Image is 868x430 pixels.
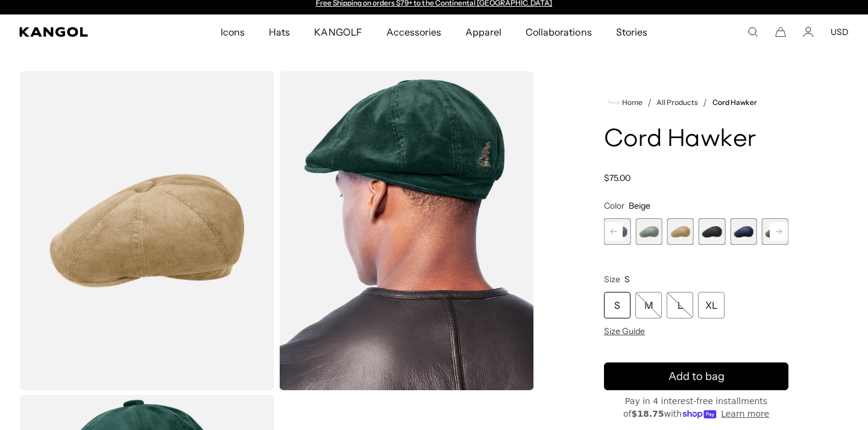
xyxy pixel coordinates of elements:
[747,27,758,37] summary: Search here
[526,14,591,49] span: Collaborations
[604,326,645,337] span: Size Guide
[620,98,643,107] span: Home
[698,95,707,110] li: /
[635,218,662,245] label: Sage Green
[831,27,849,37] button: USD
[221,14,245,49] span: Icons
[514,14,603,49] a: Collaborations
[604,218,631,245] label: Denim Blue
[667,292,693,318] div: L
[699,218,725,245] div: 5 of 9
[374,14,453,49] a: Accessories
[302,14,374,49] a: KANGOLF
[616,14,647,49] span: Stories
[667,218,694,245] div: 4 of 9
[730,218,756,245] div: 6 of 9
[730,218,756,245] label: Navy
[604,127,788,153] h1: Cord Hawker
[314,14,362,49] span: KANGOLF
[257,14,302,49] a: Hats
[604,200,624,211] span: Color
[667,218,694,245] label: Beige
[209,14,257,49] a: Icons
[604,172,631,183] span: $75.00
[698,292,725,318] div: XL
[629,200,650,211] span: Beige
[279,71,534,390] img: forrester
[656,98,698,107] a: All Products
[609,97,643,108] a: Home
[635,218,662,245] div: 3 of 9
[19,71,274,390] img: color-beige
[643,95,652,110] li: /
[803,27,814,37] a: Account
[635,292,662,318] div: M
[269,14,290,49] span: Hats
[386,14,441,49] span: Accessories
[19,27,145,37] a: Kangol
[762,218,788,245] div: 7 of 9
[762,218,788,245] label: Nickel
[699,218,725,245] label: Black
[624,274,630,285] span: S
[668,368,725,385] span: Add to bag
[465,14,502,49] span: Apparel
[604,274,620,285] span: Size
[775,27,786,37] button: Cart
[604,14,659,49] a: Stories
[604,218,631,245] div: 2 of 9
[453,14,514,49] a: Apparel
[604,292,631,318] div: S
[604,95,788,110] nav: breadcrumbs
[604,362,788,390] button: Add to bag
[712,98,757,107] a: Cord Hawker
